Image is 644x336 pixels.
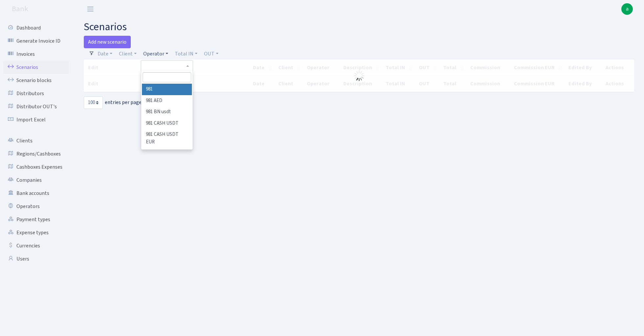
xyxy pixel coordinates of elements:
a: Invoices [3,48,69,61]
li: 981 [142,84,192,95]
span: scenarios [84,19,127,34]
li: 981 CASH USDT [142,118,192,129]
li: 981 GOLD [142,148,192,159]
a: Import Excel [3,113,69,126]
a: Add new scenario [84,36,131,48]
img: Processing... [354,71,364,81]
a: Scenario blocks [3,74,69,87]
a: Client [116,48,139,59]
a: Clients [3,134,69,147]
a: a [621,3,633,15]
a: Total IN [172,48,200,59]
a: OUT [201,48,221,59]
a: Payment types [3,213,69,226]
a: Generate Invoice ID [3,34,69,48]
select: entries per page [84,96,103,109]
a: Dashboard [3,21,69,34]
a: Regions/Cashboxes [3,147,69,160]
a: Expense types [3,226,69,239]
a: Operators [3,200,69,213]
a: Date [95,48,115,59]
label: entries per page [84,96,142,109]
li: 981 AED [142,95,192,107]
a: Scenarios [3,61,69,74]
a: Companies [3,174,69,187]
a: Users [3,252,69,265]
a: Distributor OUT's [3,100,69,113]
button: Toggle navigation [82,4,99,14]
a: Distributors [3,87,69,100]
a: Operator [141,48,171,59]
li: 981 CASH USDT EUR [142,129,192,148]
a: Cashboxes Expenses [3,160,69,174]
a: Currencies [3,239,69,252]
li: 981 BN usdt [142,106,192,118]
a: Bank accounts [3,187,69,200]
